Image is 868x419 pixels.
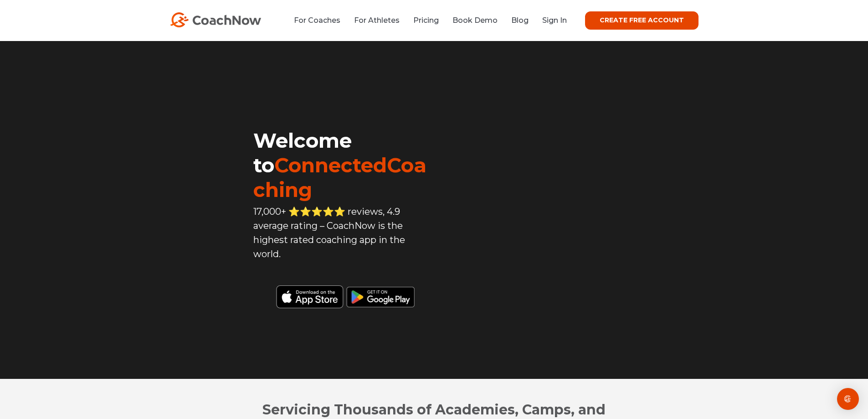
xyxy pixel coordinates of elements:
img: Black Download CoachNow on the App Store Button [253,281,434,308]
a: Sign In [542,16,567,25]
a: Book Demo [452,16,498,25]
span: ConnectedCoaching [253,153,426,202]
div: Open Intercom Messenger [837,388,859,410]
a: Blog [511,16,529,25]
a: CREATE FREE ACCOUNT [585,11,699,30]
a: For Coaches [294,16,340,25]
a: For Athletes [354,16,400,25]
h1: Welcome to [253,128,434,202]
img: CoachNow Logo [170,12,261,27]
a: Pricing [413,16,439,25]
span: 17,000+ ⭐️⭐️⭐️⭐️⭐️ reviews, 4.9 average rating – CoachNow is the highest rated coaching app in th... [253,206,405,259]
